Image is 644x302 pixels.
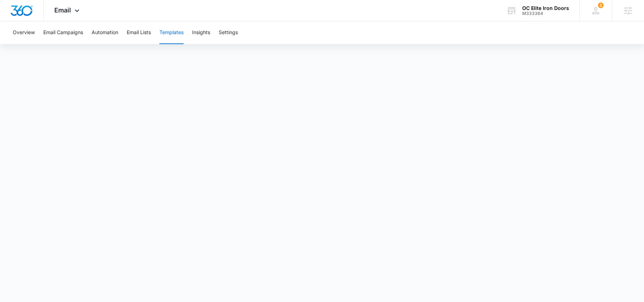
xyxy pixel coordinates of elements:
button: Templates [159,21,184,44]
span: Email [54,6,71,14]
div: account id [522,11,569,16]
button: Overview [13,21,35,44]
div: notifications count [598,2,604,8]
span: 1 [598,2,604,8]
button: Automation [92,21,118,44]
button: Email Lists [127,21,151,44]
div: account name [522,5,569,11]
button: Email Campaigns [43,21,83,44]
button: Insights [192,21,210,44]
button: Settings [219,21,238,44]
